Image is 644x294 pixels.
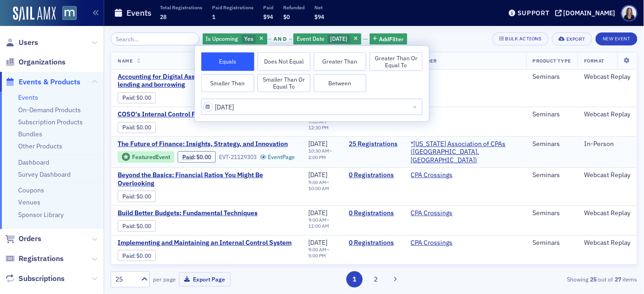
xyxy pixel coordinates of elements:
a: Subscriptions [5,274,65,284]
input: MM/DD/YYYY [201,99,423,115]
a: Organizations [5,57,66,67]
span: Subscriptions [19,274,65,284]
div: – [309,179,336,192]
button: AddFilter [370,33,408,45]
div: – [309,217,336,229]
img: SailAMX [13,6,56,21]
a: Accounting for Digital Assets Under U.S. GAAP: Crypto lending and borrowing [118,73,296,89]
button: and [269,35,292,43]
a: Paid [122,223,134,230]
a: Paid [182,153,194,160]
span: Registrations [19,254,64,264]
span: [DATE] [309,209,328,217]
strong: 27 [613,275,623,283]
a: View Homepage [56,6,77,22]
div: Seminars [533,110,571,119]
div: [DOMAIN_NAME] [564,9,616,17]
div: Featured Event [118,151,174,163]
div: Webcast Replay [584,110,631,119]
p: Paid Registrations [212,4,253,11]
div: Seminars [533,171,571,179]
span: Format [584,58,604,64]
a: Bundles [18,130,42,138]
span: *Maryland Association of CPAs (Timonium, MD) [411,140,519,165]
span: Product Type [533,58,571,64]
span: Yes [244,35,253,42]
div: – [309,148,336,160]
time: 9:00 AM [309,246,327,253]
div: Paid: 0 - $0 [118,92,156,103]
p: Net [315,4,325,11]
a: Survey Dashboard [18,170,71,179]
strong: 25 [589,275,598,283]
a: 25 Registrations [349,140,398,148]
button: Greater Than or Equal To [370,52,423,71]
div: Yes [203,33,267,45]
div: Paid: 0 - $0 [118,250,156,261]
button: Equals [201,52,254,71]
a: 0 Registrations [349,171,398,179]
img: SailAMX [62,6,77,20]
div: 25 [115,275,136,284]
span: $94 [263,13,273,20]
button: Between [313,74,366,92]
button: Export Page [179,272,231,287]
div: Showing out of items [468,275,637,283]
div: 9/29/2025 [293,33,361,45]
time: 11:00 AM [309,223,330,229]
button: 1 [346,271,363,288]
div: Support [518,9,550,17]
span: $0.00 [137,252,152,259]
span: [DATE] [309,140,328,148]
button: Bulk Actions [492,32,549,45]
time: 2:00 PM [309,154,326,160]
span: Events & Products [19,77,80,87]
span: CPA Crossings [411,209,469,217]
a: CPA Crossings [411,209,452,217]
time: 10:00 AM [309,185,330,192]
a: Dashboard [18,158,49,166]
span: Build Better Budgets: Fundamental Techniques [118,209,274,217]
span: AICPA [411,73,469,81]
span: : [122,223,137,230]
span: Name [118,58,133,64]
a: EventPage [260,153,295,160]
span: $0.00 [137,223,152,230]
a: Other Products [18,142,62,150]
span: [DATE] [309,171,328,179]
span: $94 [315,13,325,20]
div: Paid: 0 - $0 [118,191,156,202]
span: CPA Crossings [411,239,469,247]
time: 5:00 PM [309,252,326,259]
time: 9:00 AM [309,217,327,223]
span: [DATE] [330,35,347,42]
div: EVT-21129303 [219,153,257,160]
div: Bulk Actions [505,36,542,41]
span: $0.00 [137,193,152,200]
span: Orders [19,234,41,244]
button: Export [552,32,592,45]
button: [DOMAIN_NAME] [555,10,619,16]
div: Webcast Replay [584,171,631,179]
span: Add Filter [379,35,404,43]
div: Seminars [533,140,571,148]
div: In-Person [584,140,631,148]
span: Event Date [297,35,325,42]
span: : [182,153,197,160]
time: 12:30 PM [309,124,329,131]
a: *[US_STATE] Association of CPAs ([GEOGRAPHIC_DATA], [GEOGRAPHIC_DATA]) [411,140,519,165]
a: Events & Products [5,77,80,87]
div: Webcast Replay [584,73,631,81]
span: $0.00 [196,153,211,160]
span: 1 [212,13,215,20]
a: Venues [18,198,40,206]
div: Seminars [533,239,571,247]
a: Beyond the Basics: Financial Ratios You Might Be Overlooking [118,171,296,187]
p: Refunded [283,4,305,11]
div: Paid: 0 - $0 [118,220,156,231]
p: Paid [263,4,273,11]
a: Events [18,93,38,102]
span: : [122,252,137,259]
